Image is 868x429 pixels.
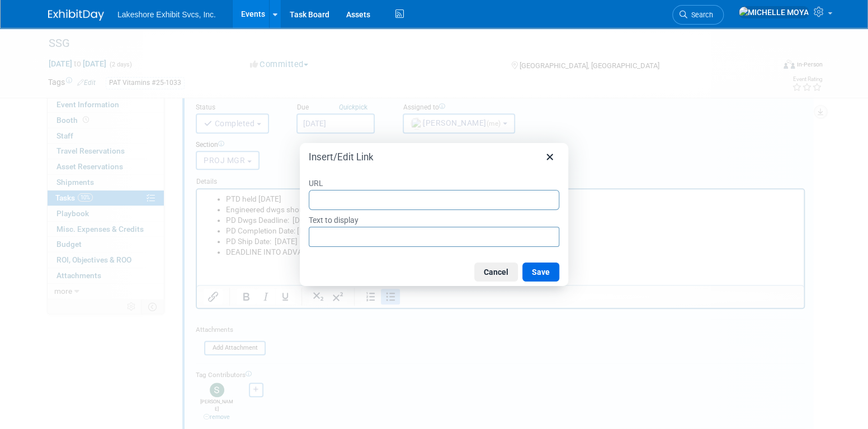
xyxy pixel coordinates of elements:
li: PTD held [DATE] [29,4,601,15]
a: Search [672,5,724,25]
body: Rich Text Area. Press ALT-0 for help. [6,4,601,68]
li: PD Dwgs Deadline: [DATE] [29,26,601,36]
label: URL [309,175,559,190]
button: Save [522,263,559,282]
label: Text to display [309,212,559,227]
img: ExhibitDay [48,9,104,21]
img: MICHELLE MOYA [738,6,809,18]
button: Cancel [474,263,518,282]
li: PD Completion Date: [DATE] [29,36,601,47]
span: Lakeshore Exhibit Svcs, Inc. [117,10,216,19]
button: Close [540,147,559,166]
li: Engineered dwgs should have quik turnaround (for titleblock & orientation only) [29,15,601,26]
li: PD Ship Date: [DATE] [29,47,601,58]
li: DEADLINE INTO ADVANCED: [DATE] [29,58,601,68]
span: Search [687,11,713,19]
h1: Insert/Edit Link [309,151,374,163]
